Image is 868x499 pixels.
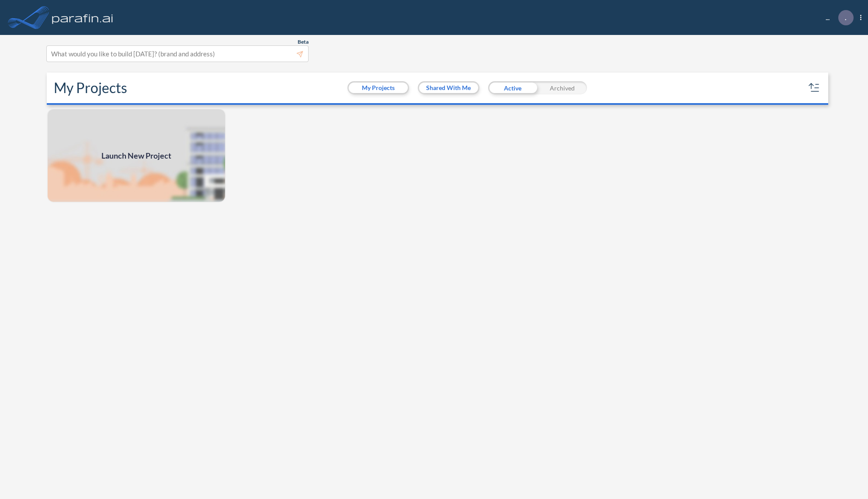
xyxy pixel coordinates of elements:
span: Launch New Project [101,150,171,162]
button: sort [807,81,821,95]
div: ... [812,10,861,25]
span: Beta [298,38,309,45]
p: . [845,14,847,21]
img: add [47,108,226,203]
button: Shared With Me [419,83,478,93]
button: My Projects [349,83,408,93]
img: logo [50,9,115,26]
h2: My Projects [54,80,127,96]
div: Active [488,81,538,94]
div: Archived [538,81,587,94]
a: Launch New Project [47,108,226,203]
